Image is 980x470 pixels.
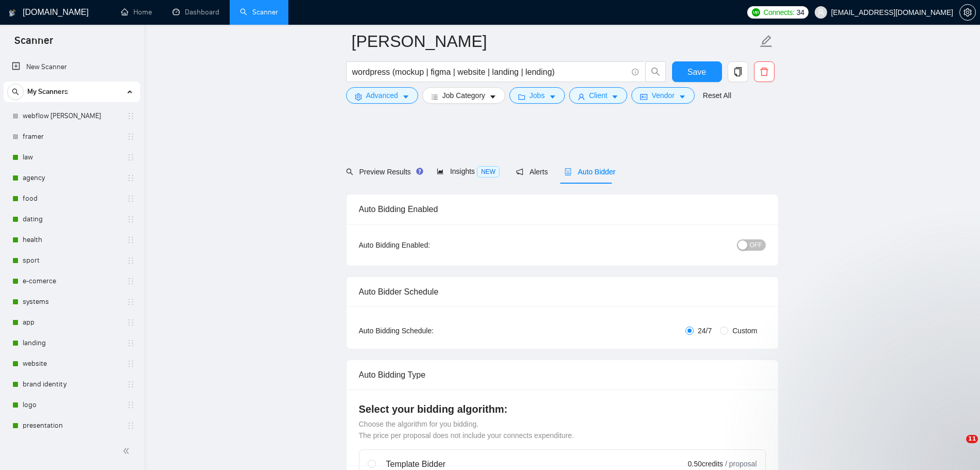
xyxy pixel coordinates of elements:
a: e-comerce [23,271,121,291]
span: holder [127,256,135,265]
a: systems [23,291,121,312]
span: holder [127,318,135,327]
span: caret-down [549,93,556,101]
a: health [23,230,121,250]
button: settingAdvancedcaret-down [346,87,418,104]
a: app [23,312,121,333]
span: holder [127,380,135,388]
a: homeHome [121,8,152,17]
a: webflow [PERSON_NAME] [23,106,121,126]
span: double-left [123,446,133,456]
span: Custom [728,325,761,336]
a: New Scanner [12,57,132,77]
a: agency [23,168,121,188]
a: website [23,353,121,374]
a: Reset All [703,90,731,101]
div: Auto Bidding Enabled [359,195,766,224]
input: Scanner name... [352,28,758,54]
span: holder [127,236,135,244]
span: holder [127,133,135,141]
span: / proposal [725,459,757,469]
span: Advanced [366,90,398,101]
a: landing [23,333,121,353]
button: delete [754,61,775,82]
span: 0.50 credits [688,458,723,469]
div: Auto Bidding Enabled: [359,239,494,251]
span: holder [127,277,135,285]
a: law [23,147,121,168]
button: search [645,61,666,82]
a: brand identity [23,374,121,395]
button: setting [959,4,976,21]
span: user [578,93,585,101]
button: barsJob Categorycaret-down [422,87,505,104]
span: 11 [966,435,978,443]
span: caret-down [611,93,618,101]
span: 24/7 [694,325,716,336]
span: holder [127,422,135,430]
span: 34 [797,7,804,18]
a: dating [23,209,121,230]
span: Preview Results [346,168,420,176]
span: holder [127,174,135,182]
span: notification [516,168,523,175]
div: Auto Bidder Schedule [359,277,766,306]
a: framer [23,126,121,147]
button: copy [728,61,748,82]
div: Auto Bidding Type [359,360,766,390]
span: idcard [640,93,647,101]
a: logo [23,395,121,415]
span: delete [754,67,774,76]
span: Vendor [651,90,674,101]
span: holder [127,215,135,223]
span: OFF [750,239,762,251]
span: holder [127,401,135,409]
button: search [7,84,24,100]
div: Tooltip anchor [415,167,424,176]
a: sport [23,250,121,271]
span: Jobs [529,90,545,101]
span: holder [127,195,135,203]
span: folder [518,93,525,101]
span: search [8,88,23,95]
span: Job Category [442,90,485,101]
a: presentation [23,415,121,436]
span: Scanner [6,33,61,55]
span: Choose the algorithm for you bidding. The price per proposal does not include your connects expen... [359,420,574,440]
span: caret-down [679,93,686,101]
span: bars [431,93,438,101]
span: search [646,67,665,76]
span: holder [127,298,135,306]
span: copy [728,67,748,76]
h4: Select your bidding algorithm: [359,402,766,416]
span: holder [127,360,135,368]
span: search [346,168,353,175]
span: setting [355,93,362,101]
button: folderJobscaret-down [509,87,565,104]
span: My Scanners [27,82,68,102]
a: food [23,188,121,209]
span: area-chart [437,168,444,175]
span: Client [589,90,608,101]
span: NEW [477,166,500,177]
span: Alerts [516,168,548,176]
span: caret-down [402,93,409,101]
span: info-circle [632,69,639,75]
li: New Scanner [4,57,140,77]
span: Auto Bidder [564,168,615,176]
button: Save [672,61,722,82]
iframe: Intercom live chat [945,435,970,460]
span: holder [127,339,135,347]
button: userClientcaret-down [569,87,628,104]
img: logo [9,5,16,21]
input: Search Freelance Jobs... [352,66,627,78]
span: Insights [437,167,500,175]
button: idcardVendorcaret-down [631,87,694,104]
span: Save [687,66,706,78]
a: setting [959,8,976,17]
a: searchScanner [240,8,278,17]
span: Connects: [763,7,794,18]
span: holder [127,153,135,161]
span: user [817,9,824,16]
